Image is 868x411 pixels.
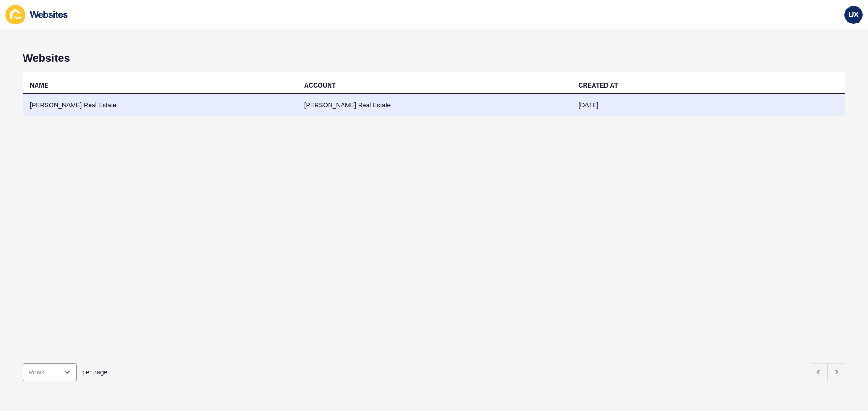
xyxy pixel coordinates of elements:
[304,81,336,90] div: ACCOUNT
[30,81,48,90] div: NAME
[23,363,77,381] div: open menu
[23,52,845,65] h1: Websites
[571,94,845,116] td: [DATE]
[82,368,107,377] span: per page
[578,81,618,90] div: CREATED AT
[849,10,859,19] span: UX
[297,94,571,116] td: [PERSON_NAME] Real Estate
[23,94,297,116] td: [PERSON_NAME] Real Estate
